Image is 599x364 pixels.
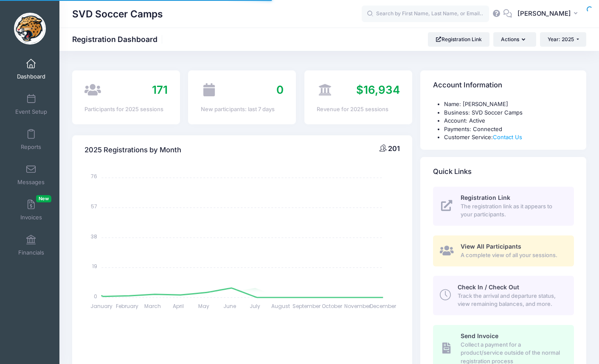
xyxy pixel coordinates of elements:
[11,160,51,190] a: Messages
[493,32,536,47] button: Actions
[461,243,521,250] span: View All Participants
[94,293,98,300] tspan: 0
[11,90,51,119] a: Event Setup
[444,100,574,109] li: Name: [PERSON_NAME]
[433,160,472,184] h4: Quick Links
[433,73,502,98] h4: Account Information
[11,195,51,225] a: InvoicesNew
[11,125,51,154] a: Reports
[93,263,98,270] tspan: 19
[344,302,371,310] tspan: November
[271,302,290,310] tspan: August
[317,105,399,114] div: Revenue for 2025 sessions
[18,249,44,256] span: Financials
[223,302,236,310] tspan: June
[540,32,586,47] button: Year: 2025
[517,9,571,18] span: [PERSON_NAME]
[444,117,574,125] li: Account: Active
[548,36,574,42] span: Year: 2025
[17,73,45,80] span: Dashboard
[461,332,498,339] span: Send Invoice
[72,4,163,24] h1: SVD Soccer Camps
[84,138,181,162] h4: 2025 Registrations by Month
[433,276,574,315] a: Check In / Check Out Track the arrival and departure status, view remaining balances, and more.
[370,302,397,310] tspan: December
[84,105,167,114] div: Participants for 2025 sessions
[356,83,400,96] span: $16,934
[91,302,113,310] tspan: January
[433,187,574,226] a: Registration Link The registration link as it appears to your participants.
[173,302,184,310] tspan: April
[461,194,510,201] span: Registration Link
[388,144,400,153] span: 201
[17,179,45,186] span: Messages
[433,235,574,266] a: View All Participants A complete view of all your sessions.
[444,133,574,142] li: Customer Service:
[36,195,51,202] span: New
[20,214,42,221] span: Invoices
[14,13,46,45] img: SVD Soccer Camps
[11,230,51,260] a: Financials
[152,83,168,96] span: 171
[444,109,574,117] li: Business: SVD Soccer Camps
[458,283,519,291] span: Check In / Check Out
[428,32,489,47] a: Registration Link
[512,4,586,24] button: [PERSON_NAME]
[493,134,522,140] a: Contact Us
[11,54,51,84] a: Dashboard
[91,203,98,210] tspan: 57
[201,105,284,114] div: New participants: last 7 days
[461,251,564,260] span: A complete view of all your sessions.
[15,108,47,115] span: Event Setup
[21,143,41,151] span: Reports
[362,6,489,22] input: Search by First Name, Last Name, or Email...
[72,35,165,44] h1: Registration Dashboard
[116,302,138,310] tspan: February
[91,233,98,240] tspan: 38
[91,173,98,180] tspan: 76
[292,302,321,310] tspan: September
[444,125,574,134] li: Payments: Connected
[250,302,261,310] tspan: July
[461,202,564,219] span: The registration link as it appears to your participants.
[145,302,161,310] tspan: March
[276,83,284,96] span: 0
[199,302,210,310] tspan: May
[458,292,564,308] span: Track the arrival and departure status, view remaining balances, and more.
[322,302,343,310] tspan: October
